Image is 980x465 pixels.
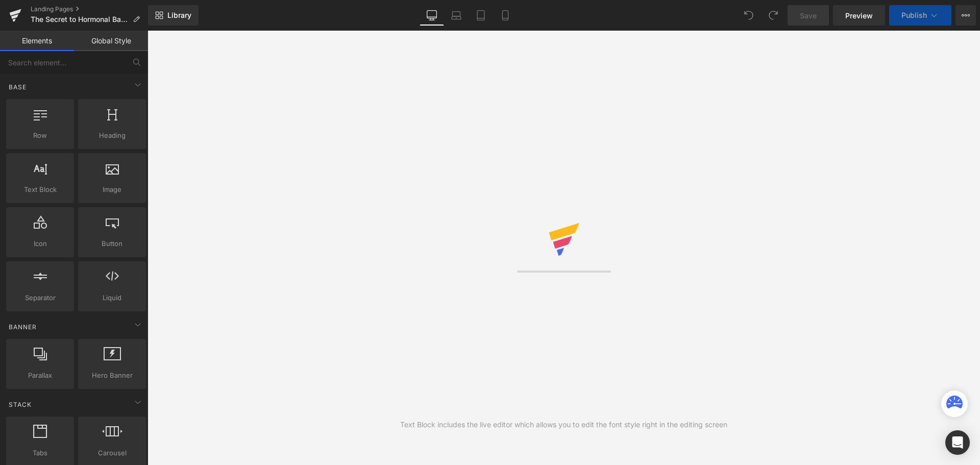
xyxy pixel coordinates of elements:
span: Icon [9,238,71,249]
a: Preview [833,5,885,26]
a: New Library [148,5,199,26]
span: Stack [8,400,33,409]
span: Carousel [81,448,143,458]
span: Publish [901,11,927,19]
a: Mobile [493,5,518,26]
span: Image [81,184,143,195]
span: Liquid [81,292,143,303]
span: Library [167,11,191,20]
button: More [955,5,976,26]
span: Base [8,82,28,92]
span: Hero Banner [81,370,143,381]
button: Redo [763,5,783,26]
span: Parallax [9,370,71,381]
span: Banner [8,322,38,332]
button: Publish [889,5,951,26]
div: Text Block includes the live editor which allows you to edit the font style right in the editing ... [400,419,727,430]
span: Save [800,10,817,21]
span: Preview [845,10,873,21]
span: Heading [81,130,143,141]
a: Landing Pages [31,5,148,13]
span: Button [81,238,143,249]
span: Text Block [9,184,71,195]
a: Desktop [420,5,444,26]
span: Row [9,130,71,141]
a: Laptop [444,5,469,26]
a: Global Style [74,31,148,51]
a: Tablet [469,5,493,26]
button: Undo [739,5,759,26]
span: Tabs [9,448,71,458]
div: Open Intercom Messenger [945,430,970,455]
span: Separator [9,292,71,303]
span: The Secret to Hormonal Balance for Women [31,15,129,23]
